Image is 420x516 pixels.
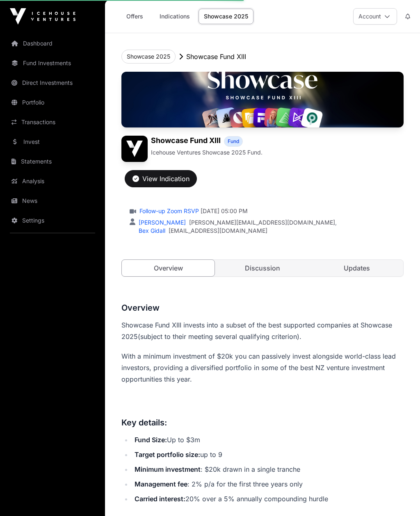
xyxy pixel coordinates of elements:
[189,218,335,227] a: [PERSON_NAME][EMAIL_ADDRESS][DOMAIN_NAME]
[135,495,185,503] strong: Carried interest:
[169,227,267,235] a: [EMAIL_ADDRESS][DOMAIN_NAME]
[132,434,404,446] li: Up to $3m
[7,113,98,131] a: Transactions
[121,350,404,385] p: With a minimum investment of $20k you can passively invest alongside world-class lead investors, ...
[7,133,98,151] a: Invest
[121,321,392,341] span: Showcase Fund XIII invests into a subset of the best supported companies at Showcase 2025
[132,174,189,184] div: View Indication
[7,211,98,230] a: Settings
[132,493,404,505] li: 20% over a 5% annually compounding hurdle
[135,450,200,459] strong: Target portfolio size:
[7,54,98,72] a: Fund Investments
[7,152,98,170] a: Statements
[154,9,195,24] a: Indications
[7,192,98,210] a: News
[138,207,199,215] a: Follow-up Zoom RSVP
[151,148,262,157] p: Icehouse Ventures Showcase 2025 Fund.
[121,72,404,127] img: Showcase Fund XIII
[121,301,404,314] h3: Overview
[132,464,404,475] li: : $20k drawn in a single tranche
[122,260,403,276] nav: Tabs
[10,8,75,25] img: Icehouse Ventures Logo
[7,74,98,92] a: Direct Investments
[132,449,404,460] li: up to 9
[199,9,253,24] a: Showcase 2025
[7,93,98,111] a: Portfolio
[186,52,246,61] p: Showcase Fund XIII
[121,136,148,162] img: Showcase Fund XIII
[151,136,221,147] h1: Showcase Fund XIII
[201,207,248,215] span: [DATE] 05:00 PM
[7,34,98,52] a: Dashboard
[310,260,403,276] a: Updates
[137,219,186,226] a: [PERSON_NAME]
[137,218,337,227] div: ,
[125,170,197,187] button: View Indication
[121,259,215,277] a: Overview
[135,480,187,488] strong: Management fee
[216,260,309,276] a: Discussion
[7,172,98,190] a: Analysis
[137,227,165,234] a: Bex Gidall
[121,416,404,429] h3: Key details:
[125,178,197,186] a: View Indication
[132,478,404,490] li: : 2% p/a for the first three years only
[118,9,151,24] a: Offers
[135,436,167,444] strong: Fund Size:
[121,50,176,64] button: Showcase 2025
[135,465,201,473] strong: Minimum investment
[353,8,397,25] button: Account
[121,319,404,342] p: (subject to their meeting several qualifying criterion).
[228,138,239,145] span: Fund
[379,477,420,516] iframe: Chat Widget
